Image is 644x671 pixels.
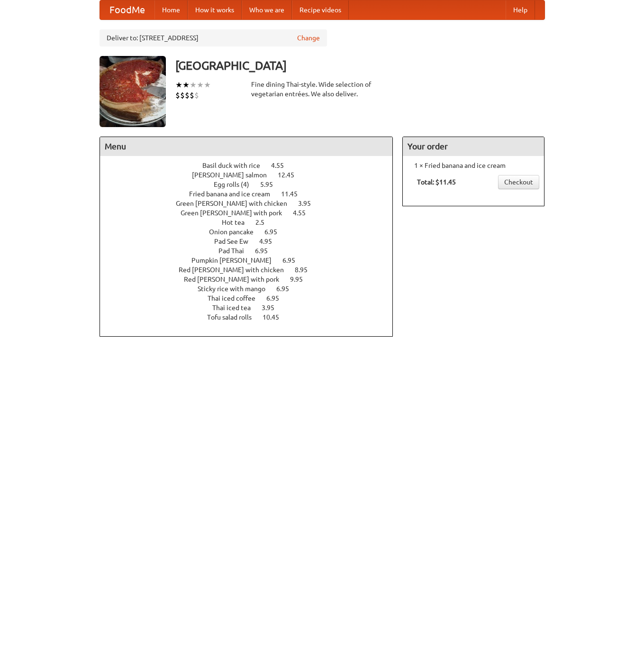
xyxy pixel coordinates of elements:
[242,0,292,19] a: Who we are
[251,80,393,99] div: Fine dining Thai-style. Wide selection of vegetarian entrées. We also deliver.
[197,80,204,90] li: ★
[290,276,312,283] span: 9.95
[154,0,188,19] a: Home
[255,219,274,226] span: 2.5
[202,162,301,169] a: Basil duck with rice 4.55
[198,285,307,293] a: Sticky rice with mango 6.95
[417,178,456,186] b: Total: $11.45
[181,209,323,217] a: Green [PERSON_NAME] with pork 4.55
[181,209,291,217] span: Green [PERSON_NAME] with pork
[189,190,315,198] a: Fried banana and ice cream 11.45
[207,313,261,321] span: Tofu salad rolls
[191,257,281,264] span: Pumpkin [PERSON_NAME]
[214,238,290,245] a: Pad See Ew 4.95
[408,161,539,170] li: 1 × Fried banana and ice cream
[276,285,299,293] span: 6.95
[222,219,282,226] a: Hot tea 2.5
[209,228,295,236] a: Onion pancake 6.95
[298,200,320,207] span: 3.95
[209,228,263,236] span: Onion pancake
[255,247,277,255] span: 6.95
[293,209,315,217] span: 4.55
[100,0,154,19] a: FoodMe
[176,200,297,207] span: Green [PERSON_NAME] with chicken
[100,29,327,46] div: Deliver to: [STREET_ADDRESS]
[212,304,260,312] span: Thai iced tea
[185,90,190,101] li: $
[263,313,289,321] span: 10.45
[262,304,284,312] span: 3.95
[100,137,393,156] h4: Menu
[190,80,197,90] li: ★
[192,171,312,179] a: [PERSON_NAME] salmon 12.45
[259,238,281,245] span: 4.95
[204,80,211,90] li: ★
[278,171,304,179] span: 12.45
[214,238,258,245] span: Pad See Ew
[208,294,265,302] span: Thai iced coffee
[184,276,320,283] a: Red [PERSON_NAME] with pork 9.95
[271,162,293,169] span: 4.55
[184,276,289,283] span: Red [PERSON_NAME] with pork
[180,90,185,101] li: $
[100,56,166,127] img: angular.jpg
[218,247,254,255] span: Pad Thai
[295,266,317,274] span: 8.95
[218,247,285,255] a: Pad Thai 6.95
[175,90,180,101] li: $
[403,137,544,156] h4: Your order
[214,181,290,188] a: Egg rolls (4) 5.95
[194,90,199,101] li: $
[207,313,297,321] a: Tofu salad rolls 10.45
[202,162,270,169] span: Basil duck with rice
[190,90,194,101] li: $
[214,181,259,188] span: Egg rolls (4)
[208,294,297,302] a: Thai iced coffee 6.95
[192,171,276,179] span: [PERSON_NAME] salmon
[506,0,535,19] a: Help
[175,80,182,90] li: ★
[297,33,320,43] a: Change
[179,266,293,274] span: Red [PERSON_NAME] with chicken
[182,80,190,90] li: ★
[179,266,325,274] a: Red [PERSON_NAME] with chicken 8.95
[198,285,275,293] span: Sticky rice with mango
[260,181,282,188] span: 5.95
[498,175,539,189] a: Checkout
[264,228,287,236] span: 6.95
[191,257,313,264] a: Pumpkin [PERSON_NAME] 6.95
[189,190,280,198] span: Fried banana and ice cream
[176,200,328,207] a: Green [PERSON_NAME] with chicken 3.95
[281,190,307,198] span: 11.45
[266,294,289,302] span: 6.95
[188,0,242,19] a: How it works
[282,257,305,264] span: 6.95
[175,56,545,75] h3: [GEOGRAPHIC_DATA]
[212,304,292,312] a: Thai iced tea 3.95
[222,219,254,226] span: Hot tea
[292,0,349,19] a: Recipe videos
